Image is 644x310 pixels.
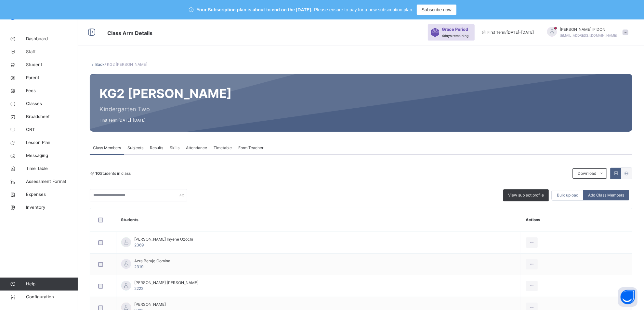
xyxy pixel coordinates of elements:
[238,145,263,151] span: Form Teacher
[588,192,624,198] span: Add Class Members
[481,30,534,35] span: session/term information
[95,62,105,67] a: Back
[508,192,544,198] span: View subject profile
[134,280,198,286] span: [PERSON_NAME] [PERSON_NAME]
[134,236,193,242] span: [PERSON_NAME] Inyene Uzochi
[197,6,312,13] span: Your Subscription plan is about to end on the [DATE].
[422,6,452,13] span: Subscribe now
[93,145,121,151] span: Class Members
[26,204,78,211] span: Inventory
[134,286,143,291] span: 2222
[26,165,78,172] span: Time Table
[314,6,414,13] span: Please ensure to pay for a new subscription plan.
[431,28,439,37] img: sticker-purple.71386a28dfed39d6af7621340158ba97.svg
[26,126,78,133] span: CBT
[26,294,78,300] span: Configuration
[618,287,637,307] button: Open asap
[26,178,78,185] span: Assessment Format
[560,33,618,37] span: [EMAIL_ADDRESS][DOMAIN_NAME]
[26,36,78,42] span: Dashboard
[127,145,143,151] span: Subjects
[26,281,78,287] span: Help
[541,27,632,38] div: MARTINSIFIDON
[26,62,78,68] span: Student
[170,145,179,151] span: Skills
[134,264,143,269] span: 2319
[26,152,78,159] span: Messaging
[95,171,100,176] b: 10
[557,192,578,198] span: Bulk upload
[26,139,78,146] span: Lesson Plan
[134,302,166,307] span: [PERSON_NAME]
[442,34,468,38] span: 4 days remaining
[95,171,131,176] span: Students in class
[105,62,147,67] span: / KG2 [PERSON_NAME]
[26,88,78,94] span: Fees
[26,101,78,107] span: Classes
[26,191,78,198] span: Expenses
[214,145,232,151] span: Timetable
[442,26,468,32] span: Grace Period
[578,171,596,176] span: Download
[26,113,78,120] span: Broadsheet
[134,243,144,247] span: 2369
[560,27,618,32] span: [PERSON_NAME] IFIDON
[116,208,521,232] th: Students
[150,145,163,151] span: Results
[26,75,78,81] span: Parent
[26,49,78,55] span: Staff
[521,208,632,232] th: Actions
[134,258,170,264] span: Azra Beruje Gomina
[107,30,152,36] span: Class Arm Details
[186,145,207,151] span: Attendance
